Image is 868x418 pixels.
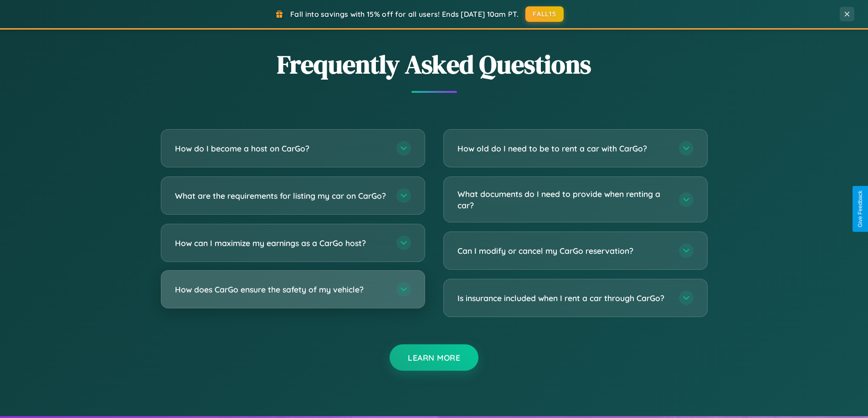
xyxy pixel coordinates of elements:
[175,143,387,154] h3: How do I become a host on CarGo?
[457,245,670,257] h3: Can I modify or cancel my CarGo reservation?
[161,47,708,82] h2: Frequently Asked Questions
[390,344,478,371] button: Learn More
[457,188,670,211] h3: What documents do I need to provide when renting a car?
[175,284,387,295] h3: How does CarGo ensure the safety of my vehicle?
[175,237,387,249] h3: How can I maximize my earnings as a CarGo host?
[525,6,564,22] button: FALL15
[857,191,863,227] div: Give Feedback
[175,190,387,201] h3: What are the requirements for listing my car on CarGo?
[457,292,670,304] h3: Is insurance included when I rent a car through CarGo?
[290,10,519,19] span: Fall into savings with 15% off for all users! Ends [DATE] 10am PT.
[457,143,670,154] h3: How old do I need to be to rent a car with CarGo?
